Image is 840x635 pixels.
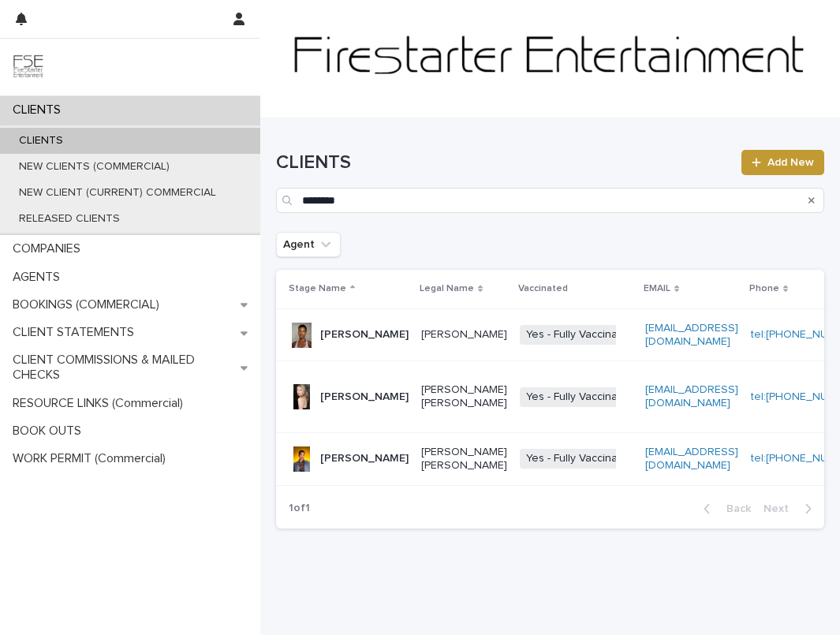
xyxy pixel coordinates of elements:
[757,502,824,516] button: Next
[6,325,147,340] p: CLIENT STATEMENTS
[6,396,196,411] p: RESOURCE LINKS (Commercial)
[421,383,507,410] p: [PERSON_NAME] [PERSON_NAME]
[741,150,824,175] a: Add New
[6,212,133,226] p: RELEASED CLIENTS
[717,503,751,514] span: Back
[320,390,409,404] p: [PERSON_NAME]
[691,502,757,516] button: Back
[421,328,507,342] p: [PERSON_NAME]
[763,503,798,514] span: Next
[6,160,182,174] p: NEW CLIENTS (COMMERCIAL)
[520,449,640,469] span: Yes - Fully Vaccinated
[6,103,73,118] p: CLIENTS
[276,232,341,257] button: Agent
[520,387,640,407] span: Yes - Fully Vaccinated
[6,297,172,312] p: BOOKINGS (COMMERCIAL)
[421,446,507,473] p: [PERSON_NAME] [PERSON_NAME]
[289,280,346,297] p: Stage Name
[6,451,178,466] p: WORK PERMIT (Commercial)
[6,134,76,148] p: CLIENTS
[645,446,738,471] a: [EMAIL_ADDRESS][DOMAIN_NAME]
[6,353,241,383] p: CLIENT COMMISSIONS & MAILED CHECKS
[520,325,640,345] span: Yes - Fully Vaccinated
[645,323,738,347] a: [EMAIL_ADDRESS][DOMAIN_NAME]
[6,241,93,256] p: COMPANIES
[420,280,474,297] p: Legal Name
[645,384,738,409] a: [EMAIL_ADDRESS][DOMAIN_NAME]
[749,280,779,297] p: Phone
[276,489,323,528] p: 1 of 1
[6,424,94,439] p: BOOK OUTS
[644,280,670,297] p: EMAIL
[518,280,568,297] p: Vaccinated
[767,157,814,168] span: Add New
[276,188,824,213] input: Search
[276,151,732,174] h1: CLIENTS
[320,328,409,342] p: [PERSON_NAME]
[13,51,44,83] img: 9JgRvJ3ETPGCJDhvPVA5
[6,186,229,200] p: NEW CLIENT (CURRENT) COMMERCIAL
[320,452,409,465] p: [PERSON_NAME]
[6,270,73,285] p: AGENTS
